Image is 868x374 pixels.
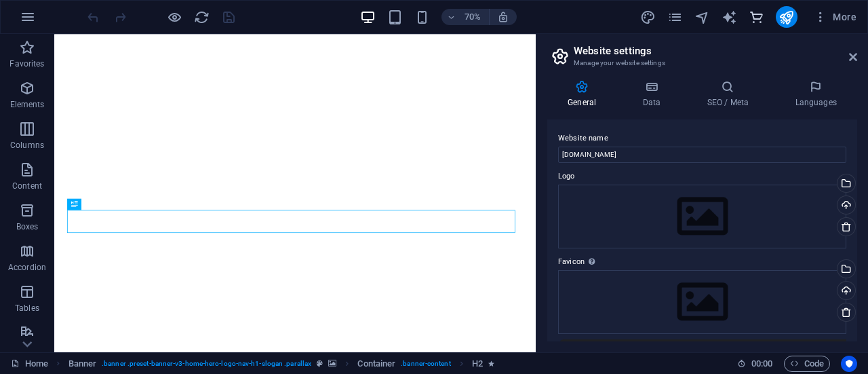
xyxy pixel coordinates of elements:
[10,140,44,151] p: Columns
[574,45,857,57] h2: Website settings
[15,303,39,314] p: Tables
[16,221,39,232] p: Boxes
[640,9,656,25] button: design
[694,9,711,25] button: navigator
[722,10,737,25] i: AI Writer
[622,80,686,109] h4: Data
[462,9,484,25] h6: 70%
[722,9,738,25] button: text_generator
[558,185,846,248] div: Select files from the file manager, stock photos, or upload file(s)
[774,80,857,109] h4: Languages
[558,270,846,334] div: Select files from the file manager, stock photos, or upload file(s)
[68,356,97,372] span: Banner
[8,262,46,273] p: Accordion
[841,356,857,372] button: Usercentrics
[574,57,830,69] h3: Manage your website settings
[737,356,773,372] h6: Session time
[328,360,336,367] i: This element contains a background
[814,10,856,24] span: More
[441,9,490,25] button: 70%
[751,356,772,372] span: 00 00
[488,360,494,367] i: Element contains an animation
[558,168,846,185] label: Logo
[761,358,763,369] span: :
[778,10,794,25] i: Publish
[68,356,495,372] nav: breadcrumb
[784,356,830,372] button: Code
[166,9,182,25] button: Click here to leave preview mode and continue editing
[808,6,862,28] button: More
[558,254,846,270] label: Favicon
[558,147,846,163] input: Name...
[317,360,323,367] i: This element is a customizable preset
[497,11,509,23] i: On resize automatically adjust zoom level to fit chosen device.
[12,181,42,191] p: Content
[790,356,824,372] span: Code
[472,356,483,372] span: Click to select. Double-click to edit
[193,9,210,25] button: reload
[686,80,774,109] h4: SEO / Meta
[401,356,450,372] span: . banner-content
[10,99,45,110] p: Elements
[11,356,48,372] a: Click to cancel selection. Double-click to open Pages
[357,356,395,372] span: Click to select. Double-click to edit
[547,80,622,109] h4: General
[667,9,684,25] button: pages
[694,10,710,25] i: Navigator
[102,356,311,372] span: . banner .preset-banner-v3-home-hero-logo-nav-h1-slogan .parallax
[558,130,846,147] label: Website name
[749,9,765,25] button: commerce
[776,6,797,28] button: publish
[9,58,44,69] p: Favorites
[640,10,656,25] i: Design (Ctrl+Alt+Y)
[667,10,683,25] i: Pages (Ctrl+Alt+S)
[194,10,210,25] i: Reload page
